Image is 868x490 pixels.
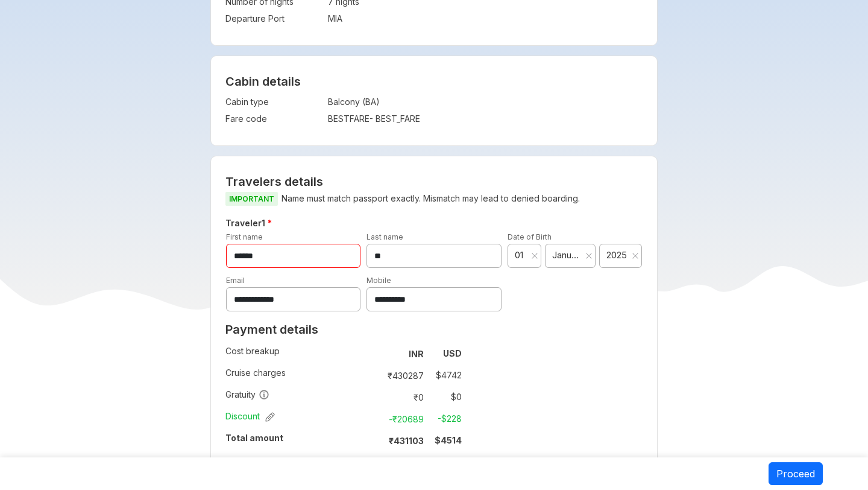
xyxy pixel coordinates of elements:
svg: close [632,252,639,259]
td: Departure Port [225,10,322,27]
svg: close [585,252,593,259]
td: $ 0 [429,389,462,406]
td: ₹ 0 [378,389,429,406]
h5: Traveler 1 [223,216,646,231]
td: : [373,408,378,430]
svg: close [531,252,538,259]
td: -$ 228 [429,410,462,427]
strong: INR [409,349,424,359]
label: Email [226,276,245,285]
td: : [322,10,328,27]
strong: ₹ 431103 [389,436,424,446]
label: Mobile [366,276,391,285]
h2: Payment details [225,322,462,337]
td: : [322,110,328,127]
button: Clear [632,250,639,262]
p: Name must match passport exactly. Mismatch may lead to denied boarding. [225,191,643,206]
button: Clear [531,250,538,262]
td: : [373,343,378,364]
td: $ 4742 [429,367,462,384]
h2: Travelers details [225,174,643,189]
span: January [552,249,580,261]
strong: $ 4514 [435,435,462,445]
span: Discount [225,410,275,422]
div: BESTFARE - BEST_FARE [328,113,550,125]
label: First name [226,232,263,241]
label: Last name [366,232,403,241]
label: Date of Birth [508,232,552,241]
button: Proceed [769,462,823,485]
td: : [373,386,378,408]
td: -₹ 20689 [378,410,429,427]
span: 01 [515,249,528,261]
td: ₹ 430287 [378,367,429,384]
td: : [373,430,378,451]
td: Fare code [225,110,322,127]
td: Balcony (BA) [328,94,550,110]
button: Clear [585,250,593,262]
td: Cabin type [225,94,322,110]
strong: Total amount [225,433,283,443]
td: Cost breakup [225,343,373,364]
strong: USD [443,348,462,358]
span: 2025 [606,249,628,261]
span: Gratuity [225,389,269,401]
td: Cruise charges [225,364,373,386]
td: : [322,94,328,110]
td: MIA [328,10,643,27]
h4: Cabin details [225,74,643,89]
span: IMPORTANT [225,192,278,206]
td: : [373,364,378,386]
